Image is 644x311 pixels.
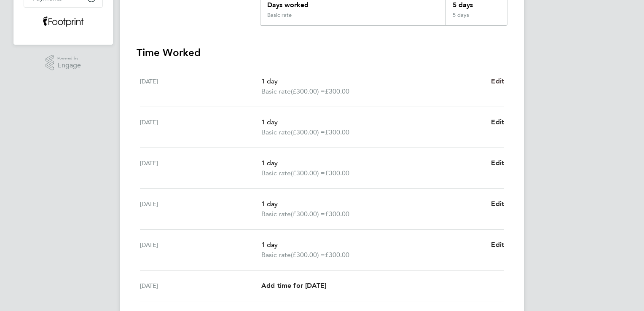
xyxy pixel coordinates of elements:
div: [DATE] [140,117,261,137]
span: Edit [491,200,504,208]
span: Edit [491,118,504,126]
span: £300.00 [325,210,349,218]
a: Edit [491,117,504,127]
a: Add time for [DATE] [261,281,326,291]
span: (£300.00) = [291,128,325,136]
a: Edit [491,76,504,86]
p: 1 day [261,240,484,250]
span: (£300.00) = [291,251,325,259]
span: £300.00 [325,169,349,177]
p: 1 day [261,76,484,86]
span: Edit [491,159,504,167]
div: [DATE] [140,281,261,291]
span: Basic rate [261,168,291,178]
span: Edit [491,77,504,85]
p: 1 day [261,117,484,127]
span: Powered by [57,55,81,62]
a: Edit [491,199,504,209]
div: [DATE] [140,76,261,97]
span: Add time for [DATE] [261,282,326,290]
span: (£300.00) = [291,210,325,218]
div: [DATE] [140,158,261,178]
div: [DATE] [140,199,261,219]
span: Basic rate [261,209,291,219]
span: (£300.00) = [291,169,325,177]
a: Powered byEngage [46,55,81,71]
h3: Time Worked [137,46,507,59]
div: 5 days [445,12,507,25]
span: Basic rate [261,86,291,97]
span: £300.00 [325,87,349,95]
a: Edit [491,158,504,168]
a: Go to home page [24,16,103,29]
span: £300.00 [325,128,349,136]
span: Edit [491,241,504,249]
img: wearefootprint-logo-retina.png [43,16,84,29]
span: Basic rate [261,127,291,137]
p: 1 day [261,158,484,168]
span: £300.00 [325,251,349,259]
div: [DATE] [140,240,261,260]
a: Edit [491,240,504,250]
span: Basic rate [261,250,291,260]
span: Engage [57,62,81,69]
div: Basic rate [267,12,292,19]
span: (£300.00) = [291,87,325,95]
p: 1 day [261,199,484,209]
